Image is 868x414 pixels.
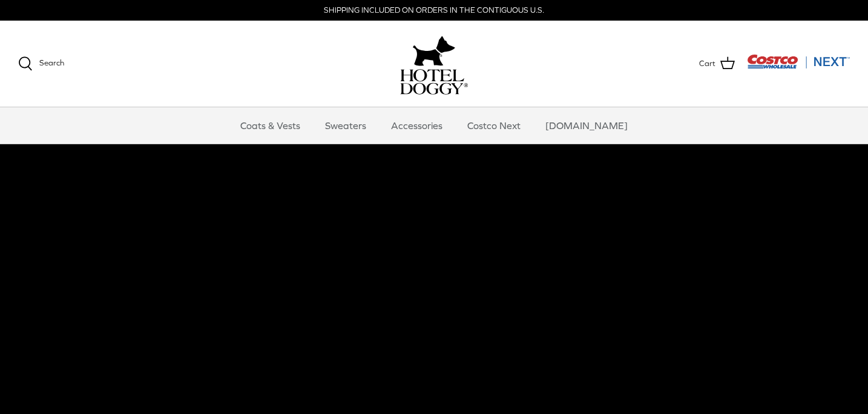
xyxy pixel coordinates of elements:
span: Search [39,58,64,67]
a: Cart [699,56,735,72]
a: Coats & Vests [229,107,311,144]
span: Cart [699,58,715,70]
a: Sweaters [314,107,377,144]
a: Accessories [380,107,453,144]
a: [DOMAIN_NAME] [534,107,639,144]
img: hoteldoggy.com [413,33,455,69]
a: Visit Costco Next [747,62,850,71]
a: hoteldoggy.com hoteldoggycom [400,33,468,95]
img: hoteldoggycom [400,69,468,95]
a: Search [18,56,64,71]
a: Costco Next [456,107,531,144]
img: Costco Next [747,54,850,69]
